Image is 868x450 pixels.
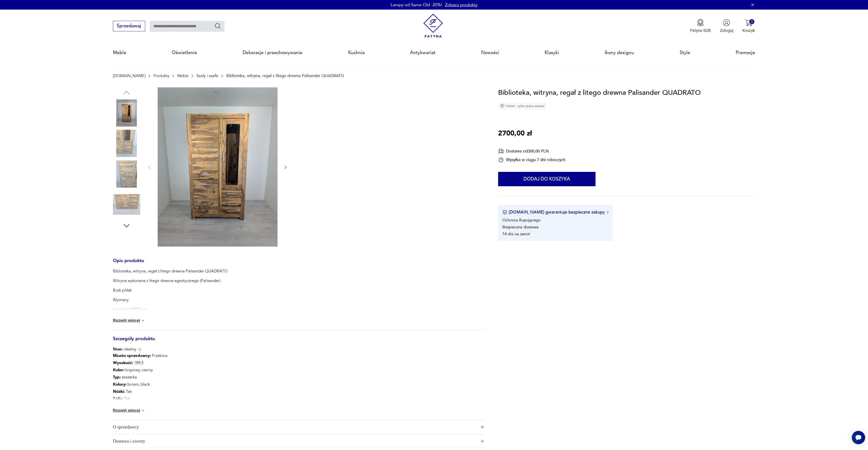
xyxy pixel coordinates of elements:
[113,287,332,293] p: Brak półek
[607,211,608,214] img: Ikona strzałki w prawo
[113,360,133,366] b: Wysokość :
[545,42,559,64] a: Klasyki
[481,425,484,429] img: Ikona plusa
[498,128,532,139] p: 2700,00 zł
[421,14,445,38] img: Patyna - sklep z meblami i dekoracjami vintage
[113,420,484,434] button: Ikona plusaO sprzedawcy
[481,42,499,64] a: Nowości
[113,382,127,387] b: Kolory :
[196,73,218,78] a: Szafy i szafki
[113,259,484,269] h3: Opis produktu
[140,408,145,413] img: chevron down
[605,42,634,64] a: Ikony designu
[113,318,145,323] button: Rozwiń więcej
[697,19,704,26] img: Ikona medalu
[113,42,126,64] a: Meble
[498,148,565,154] div: Dostawa od 300,00 PLN
[113,395,169,402] p: Tak
[410,42,435,64] a: Antykwariat
[481,439,484,443] img: Ikona plusa
[113,191,140,218] img: Zdjęcie produktu Biblioteka, witryna, regał z litego drewna Palisander QUADRATO
[502,224,539,230] li: Bezpieczna dostawa
[172,42,197,64] a: Oświetlenie
[742,28,755,33] p: Koszyk
[445,2,478,8] a: Zobacz produkty
[113,307,332,324] p: wysokość 189,5 cm szerokość 101 cm głębokość 45,5 cm
[498,87,701,98] h1: Biblioteka, witryna, regał z litego drewna Palisander QUADRATO
[113,130,140,157] img: Zdjęcie produktu Biblioteka, witryna, regał z litego drewna Palisander QUADRATO
[113,434,484,448] button: Ikona plusaDostawa i zwroty
[498,148,504,154] img: Ikona dostawy
[113,359,169,366] p: 189,5
[113,297,332,303] p: Wymiary:
[177,73,189,78] a: Meble
[113,268,332,274] p: Biblioteka, witryna, regał z litego drewna Palisander QUADRATO
[113,337,484,347] h3: Szczegóły produktu
[348,42,365,64] a: Kuchnia
[502,231,530,237] li: 14 dni na zwrot
[158,87,278,247] img: Zdjęcie produktu Biblioteka, witryna, regał z litego drewna Palisander QUADRATO
[113,346,136,352] span: idealny
[745,19,752,26] img: Ikona koszyka
[113,420,477,434] span: O sprzedawcy
[243,42,302,64] a: Dekoracje i przechowywanie
[113,396,123,401] b: Półki :
[113,374,121,380] b: Typ :
[113,408,145,413] button: Rozwiń więcej
[852,431,865,444] iframe: Smartsupp widget button
[502,210,507,215] img: Ikona certyfikatu
[153,73,169,78] a: Produkty
[140,318,145,323] img: chevron down
[113,99,140,127] img: Zdjęcie produktu Biblioteka, witryna, regał z litego drewna Palisander QUADRATO
[113,388,169,395] p: Tak
[113,366,169,374] p: brązowy, czarny
[498,102,546,110] div: Unikat - tylko jedna sztuka!
[113,278,332,284] p: Witryna wykonana z litego drewna egzotycznego (Palisander)
[690,28,711,33] p: Patyna B2B
[113,367,124,373] b: Kolor:
[113,346,123,352] b: Stan:
[113,381,169,388] p: brown, black
[742,19,755,33] button: 0Koszyk
[113,21,145,31] button: Sprzedawaj
[502,209,608,215] button: [DOMAIN_NAME] gwarantuje bezpieczne zakupy
[391,2,442,8] p: Lampy od Same Old -20%!
[736,42,755,64] a: Promocje
[113,374,169,381] p: etażerka
[690,19,711,33] button: Patyna B2B
[226,73,344,78] p: Biblioteka, witryna, regał z litego drewna Palisander QUADRATO
[113,73,145,78] a: [DOMAIN_NAME]
[720,28,733,33] p: Zaloguj
[502,217,540,223] li: Ochrona Kupującego
[113,353,151,358] b: Miasto sprzedawcy :
[723,19,730,26] img: Ikonka użytkownika
[498,172,595,186] button: Dodaj do koszyka
[113,352,169,359] p: Przekora
[500,104,504,108] img: Ikona diamentu
[749,19,754,24] div: 0
[113,389,125,394] b: Nóżki :
[690,19,711,33] a: Ikona medaluPatyna B2B
[680,42,690,64] a: Style
[214,22,221,29] button: Szukaj
[113,24,145,28] a: Sprzedawaj
[720,19,733,33] button: Zaloguj
[113,434,477,448] span: Dostawa i zwroty
[498,157,565,163] div: Wysyłka w ciągu 7 dni roboczych
[113,160,140,188] img: Zdjęcie produktu Biblioteka, witryna, regał z litego drewna Palisander QUADRATO
[138,347,142,351] img: Info icon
